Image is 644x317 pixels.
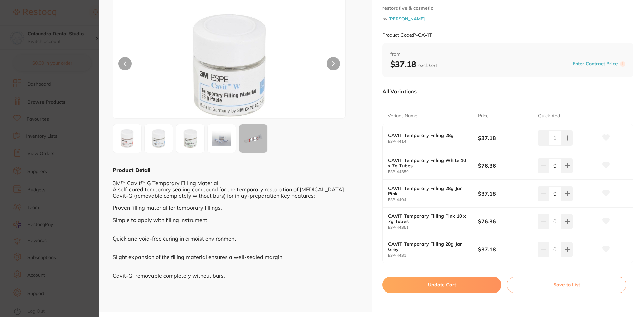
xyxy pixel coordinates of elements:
b: $37.18 [478,134,532,142]
button: +5 [239,124,268,153]
b: $76.36 [478,218,532,225]
small: ESP-4414 [388,139,478,144]
small: restorative & cosmetic [382,5,633,11]
img: NDE0LmpwZw [147,126,171,151]
img: Profile image for Restocq [15,12,26,23]
img: NDM1MC5qcGc [210,126,234,151]
i: Discount will be applied on the supplier’s end. [29,57,115,69]
img: NDMxLmpwZw [178,126,202,151]
div: + 5 [239,124,267,153]
b: CAVIT Temporary Filling White 10 x 7g Tubes [388,158,469,168]
a: [PERSON_NAME] [388,16,425,21]
div: message notification from Restocq, Just now. Hi Gary, Choose a greener path in healthcare! 🌱Get 2... [10,6,124,124]
small: Product Code: P-CAVIT [382,32,432,38]
button: Save to List [507,277,626,293]
b: CAVIT Temporary Filling 28g [388,133,469,138]
div: Message content [29,10,119,111]
p: All Variations [382,88,417,95]
button: Update Cart [382,277,501,293]
small: ESP-4431 [388,253,478,258]
p: Message from Restocq, sent Just now [29,114,119,120]
small: by [382,16,633,21]
b: $37.18 [390,59,438,69]
small: ESP-4404 [388,198,478,202]
img: NDE0LmpwZw [160,12,299,118]
b: $37.18 [478,190,532,197]
p: Variant Name [388,113,417,119]
b: $76.36 [478,162,532,169]
p: Quick Add [538,113,560,119]
div: 3M™ Cavit™ G Temporary Filling Material A self-cured temporary sealing compound for the temporary... [113,174,358,285]
b: Product Detail [113,167,150,173]
span: from [390,51,625,58]
b: CAVIT Temporary Filling 28g Jar Pink [388,186,469,196]
div: 🌱Get 20% off all RePractice products on Restocq until [DATE]. Simply head to Browse Products and ... [29,30,119,70]
b: CAVIT Temporary Filling Pink 10 x 7g Tubes [388,213,469,224]
span: excl. GST [418,62,438,68]
p: Price [478,113,489,119]
b: $37.18 [478,246,532,253]
img: NDA0LmpwZw [115,126,139,151]
small: ESP-44350 [388,170,478,174]
button: Enter Contract Price [571,61,620,67]
label: i [620,61,625,67]
b: CAVIT Temporary Filling 28g Jar Grey [388,241,469,252]
div: Hi [PERSON_NAME], [29,10,119,17]
small: ESP-44351 [388,225,478,230]
div: Choose a greener path in healthcare! [29,20,119,27]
